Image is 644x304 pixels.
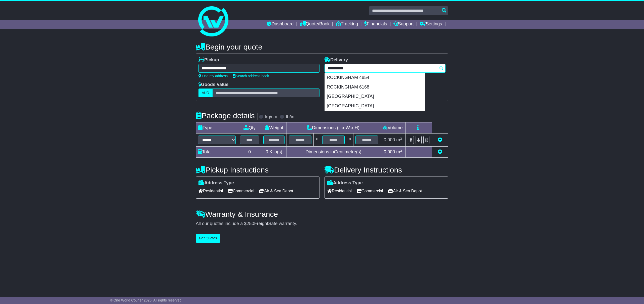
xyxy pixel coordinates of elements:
[313,134,320,147] td: x
[265,114,277,120] label: kg/cm
[384,137,395,142] span: 0.000
[196,210,448,218] h4: Warranty & Insurance
[287,147,380,158] td: Dimensions in Centimetre(s)
[233,74,269,78] a: Search address book
[110,298,183,302] span: © One World Courier 2025. All rights reserved.
[266,149,268,154] span: 0
[198,89,213,97] label: AUD
[287,122,380,134] td: Dimensions (L x W x H)
[198,180,234,186] label: Address Type
[438,137,442,142] a: Remove this item
[198,57,219,63] label: Pickup
[261,147,287,158] td: Kilo(s)
[196,43,448,51] h4: Begin your quote
[384,149,395,154] span: 0.000
[325,64,446,73] typeahead: Please provide city
[196,234,220,243] button: Get Quotes
[196,147,238,158] td: Total
[325,166,448,174] h4: Delivery Instructions
[198,74,228,78] a: Use my address
[196,122,238,134] td: Type
[198,82,228,88] label: Goods Value
[388,187,422,195] span: Air & Sea Depot
[380,122,405,134] td: Volume
[325,82,425,92] div: ROCKINGHAM 6168
[357,187,383,195] span: Commercial
[267,20,294,29] a: Dashboard
[327,187,352,195] span: Residential
[198,187,223,195] span: Residential
[325,57,348,63] label: Delivery
[261,122,287,134] td: Weight
[247,221,254,226] span: 250
[196,221,448,227] div: All our quotes include a $ FreightSafe warranty.
[400,149,402,153] sup: 3
[393,20,414,29] a: Support
[259,187,293,195] span: Air & Sea Depot
[347,134,353,147] td: x
[196,166,319,174] h4: Pickup Instructions
[238,122,261,134] td: Qty
[325,92,425,101] div: [GEOGRAPHIC_DATA]
[325,101,425,111] div: [GEOGRAPHIC_DATA]
[325,73,425,82] div: ROCKINGHAM 4854
[396,149,402,154] span: m
[396,137,402,142] span: m
[400,137,402,141] sup: 3
[336,20,358,29] a: Tracking
[364,20,387,29] a: Financials
[228,187,254,195] span: Commercial
[438,149,442,154] a: Add new item
[238,147,261,158] td: 0
[286,114,294,120] label: lb/in
[300,20,330,29] a: Quote/Book
[420,20,442,29] a: Settings
[196,111,259,120] h4: Package details |
[327,180,363,186] label: Address Type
